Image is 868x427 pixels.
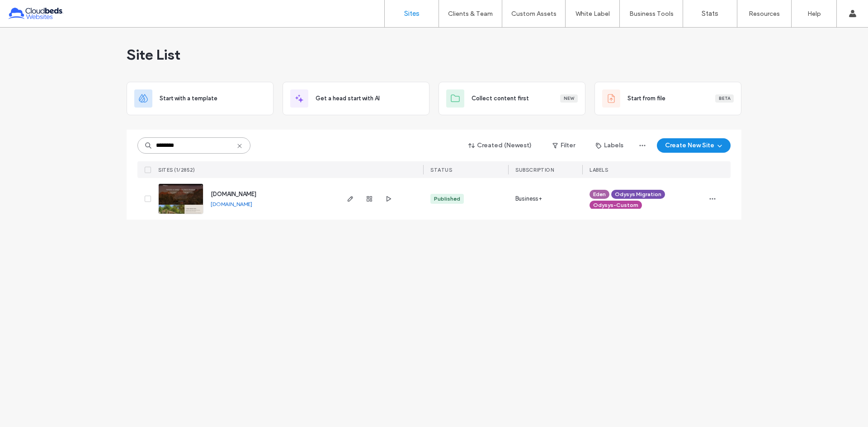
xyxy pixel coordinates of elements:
label: Stats [702,9,718,18]
span: Help [20,6,39,14]
label: Custom Assets [511,10,557,18]
label: Sites [404,9,420,18]
span: Start with a template [160,94,217,103]
div: Start from fileBeta [594,82,741,115]
button: Filter [543,138,584,153]
span: LABELS [590,167,608,173]
div: Beta [715,94,734,103]
span: SITES (1/2852) [158,167,195,173]
label: Resources [749,10,780,18]
div: Start with a template [127,82,274,115]
button: Labels [588,138,632,153]
label: Business Tools [629,10,674,18]
span: Odysys Migration [615,190,661,198]
div: Collect content firstNew [439,82,585,115]
span: Business+ [515,194,542,203]
span: STATUS [430,167,452,173]
label: Help [807,10,821,18]
span: Start from file [627,94,665,103]
label: White Label [576,10,610,18]
span: SUBSCRIPTION [515,167,554,173]
div: Published [434,195,460,203]
span: Collect content first [472,94,529,103]
span: Odysys-Custom [593,201,638,209]
a: [DOMAIN_NAME] [211,201,252,207]
div: New [560,94,578,103]
span: Get a head start with AI [316,94,380,103]
span: Site List [127,46,180,64]
button: Create New Site [657,138,731,153]
a: [DOMAIN_NAME] [211,191,256,197]
label: Clients & Team [448,10,493,18]
button: Created (Newest) [461,138,540,153]
span: Eden [593,190,606,198]
div: Get a head start with AI [283,82,429,115]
